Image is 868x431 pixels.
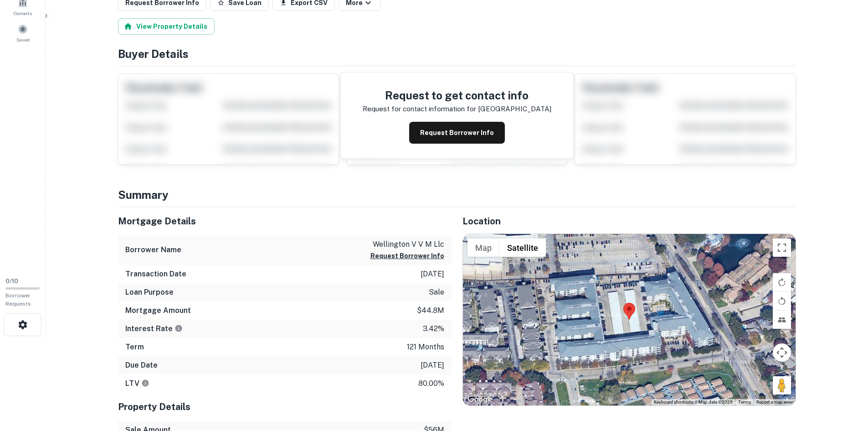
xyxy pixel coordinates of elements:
p: sale [429,287,444,298]
svg: The interest rates displayed on the website are for informational purposes only and may be report... [175,324,183,332]
button: Toggle fullscreen view [773,239,791,257]
h5: Location [462,214,796,228]
button: Rotate map counterclockwise [773,292,791,310]
button: Show street map [467,239,499,257]
a: Terms (opens in new tab) [738,400,751,405]
p: [DATE] [421,360,444,371]
a: Saved [3,21,43,45]
h5: Property Details [118,400,452,414]
p: 3.42% [423,323,444,334]
button: Map camera controls [773,343,791,362]
button: Request Borrower Info [409,122,505,144]
span: 0 / 10 [5,278,18,285]
span: Map data ©2025 [699,400,733,405]
span: Borrower Requests [5,292,31,307]
h6: Term [125,342,144,353]
button: Show satellite imagery [499,239,546,257]
button: Drag Pegman onto the map to open Street View [773,376,791,395]
h6: Mortgage Amount [125,305,191,316]
h4: Request to get contact info [363,87,551,104]
iframe: Chat Widget [822,358,868,402]
p: Request for contact information for [363,104,476,114]
h6: Borrower Name [125,244,181,255]
a: Report a map error [756,400,793,405]
p: wellington v v m llc [370,239,444,250]
svg: LTVs displayed on the website are for informational purposes only and may be reported incorrectly... [141,379,149,387]
button: Request Borrower Info [370,250,444,261]
p: $44.8m [417,305,444,316]
span: Contacts [14,10,32,17]
button: Tilt map [773,311,791,329]
h4: Buyer Details [118,46,796,62]
h6: Transaction Date [125,269,186,280]
h6: Loan Purpose [125,287,174,298]
h5: Mortgage Details [118,214,452,228]
img: Google [465,394,495,405]
a: Open this area in Google Maps (opens a new window) [465,394,495,405]
span: Saved [16,36,30,43]
p: [DATE] [421,269,444,280]
h6: Interest Rate [125,323,183,334]
button: Rotate map clockwise [773,273,791,291]
p: 80.00% [418,378,444,389]
button: Keyboard shortcuts [654,399,693,405]
p: [GEOGRAPHIC_DATA] [478,104,551,114]
p: 121 months [407,342,444,353]
h6: Due Date [125,360,158,371]
h4: Summary [118,187,796,203]
h6: LTV [125,378,149,389]
button: View Property Details [118,18,215,35]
